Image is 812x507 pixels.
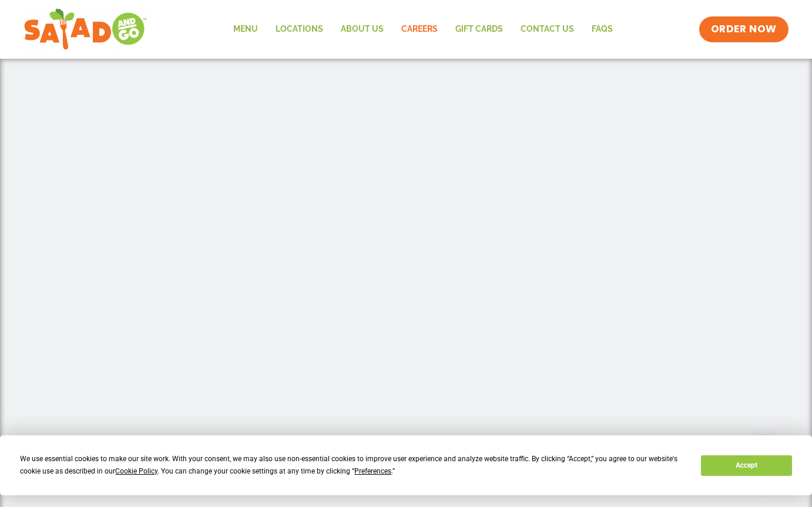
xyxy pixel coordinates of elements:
[512,16,583,43] a: Contact Us
[267,16,332,43] a: Locations
[711,22,777,36] span: ORDER NOW
[115,467,157,475] span: Cookie Policy
[583,16,622,43] a: FAQs
[699,16,788,42] a: ORDER NOW
[20,453,687,478] div: We use essential cookies to make our site work. With your consent, we may also use non-essential ...
[332,16,392,43] a: About Us
[392,16,447,43] a: Careers
[224,16,267,43] a: Menu
[701,455,791,476] button: Accept
[24,6,147,53] img: new-SAG-logo-768×292
[224,16,622,43] nav: Menu
[447,16,512,43] a: GIFT CARDS
[354,467,391,475] span: Preferences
